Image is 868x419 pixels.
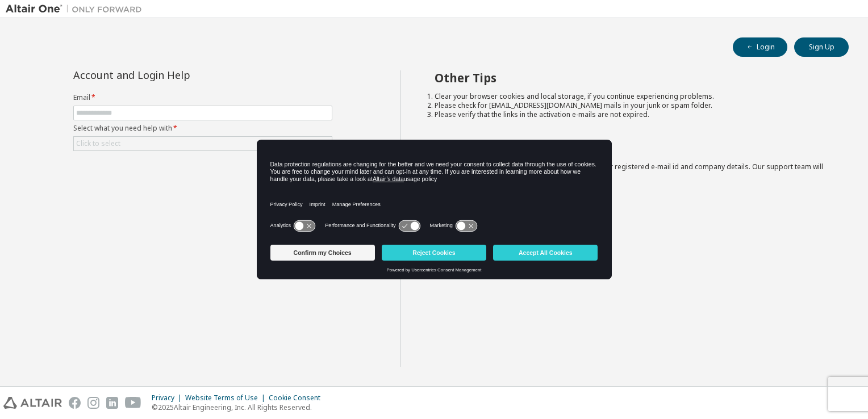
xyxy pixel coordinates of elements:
label: Select what you need help with [73,124,332,133]
div: Click to select [76,139,120,148]
button: Sign Up [794,37,849,57]
li: Please verify that the links in the activation e-mails are not expired. [435,110,829,119]
img: facebook.svg [69,397,81,409]
img: Altair One [6,3,148,15]
h2: Other Tips [435,70,829,85]
div: Privacy [152,393,185,403]
p: © 2025 Altair Engineering, Inc. All Rights Reserved. [152,403,327,412]
li: Clear your browser cookies and local storage, if you continue experiencing problems. [435,92,829,101]
h2: Not sure how to login? [435,141,829,156]
div: Click to select [74,137,332,150]
img: altair_logo.svg [3,397,62,409]
div: Account and Login Help [73,70,281,79]
img: youtube.svg [125,397,141,409]
label: Email [73,93,332,102]
div: Website Terms of Use [185,393,269,403]
img: linkedin.svg [106,397,118,409]
li: Please check for [EMAIL_ADDRESS][DOMAIN_NAME] mails in your junk or spam folder. [435,101,829,110]
span: with a brief description of the problem, your registered e-mail id and company details. Our suppo... [435,162,823,181]
div: Cookie Consent [269,393,327,403]
button: Login [733,37,787,57]
img: instagram.svg [87,397,99,409]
